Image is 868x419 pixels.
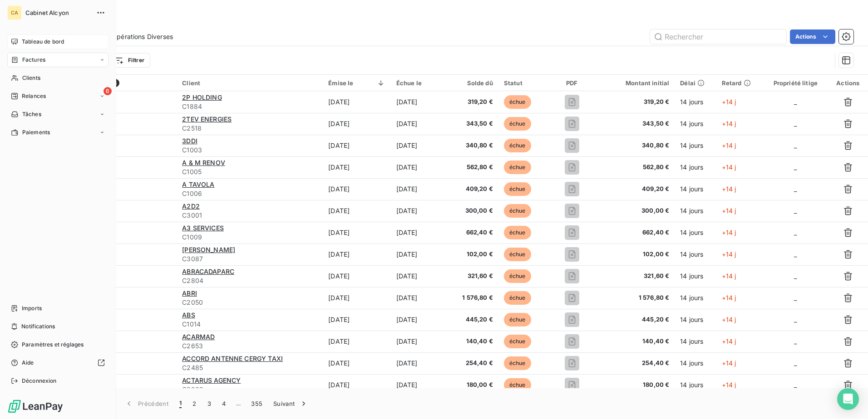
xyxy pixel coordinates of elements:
[452,315,493,324] span: 445,20 €
[112,32,173,41] span: Opérations Diverses
[722,337,736,345] span: +14 j
[675,287,716,309] td: 14 jours
[675,374,716,396] td: 14 jours
[323,265,390,287] td: [DATE]
[202,394,217,413] button: 3
[22,92,46,100] span: Relances
[323,200,390,222] td: [DATE]
[452,141,493,150] span: 340,80 €
[182,333,215,341] span: ACARMAD
[794,163,797,171] span: _
[603,206,670,215] span: 300,00 €
[396,79,441,87] div: Échue le
[391,113,446,135] td: [DATE]
[231,396,246,411] span: …
[391,352,446,374] td: [DATE]
[675,200,716,222] td: 14 jours
[7,5,22,20] div: CA
[7,356,108,370] a: Aide
[452,97,493,107] span: 319,20 €
[179,399,182,408] span: 1
[794,359,797,367] span: _
[504,226,531,239] span: échue
[603,163,670,172] span: 562,80 €
[22,359,34,367] span: Aide
[603,97,670,107] span: 319,20 €
[603,185,670,194] span: 409,20 €
[794,141,797,149] span: _
[722,185,736,193] span: +14 j
[182,233,317,242] span: C1009
[22,304,42,312] span: Imports
[323,374,390,396] td: [DATE]
[182,137,197,145] span: 3DDI
[452,163,493,172] span: 562,80 €
[452,337,493,346] span: 140,40 €
[790,29,835,44] button: Actions
[182,115,232,123] span: 2TEV ENERGIES
[794,120,797,127] span: _
[246,394,268,413] button: 355
[104,87,112,95] span: 6
[323,91,390,113] td: [DATE]
[119,394,174,413] button: Précédent
[182,102,317,111] span: C1884
[675,309,716,331] td: 14 jours
[174,394,187,413] button: 1
[722,294,736,302] span: +14 j
[182,341,317,351] span: C2653
[722,316,736,323] span: +14 j
[22,74,40,82] span: Clients
[603,380,670,390] span: 180,00 €
[680,79,710,87] div: Délai
[323,178,390,200] td: [DATE]
[650,29,786,44] input: Rechercher
[21,322,55,331] span: Notifications
[722,229,736,236] span: +14 j
[182,211,317,220] span: C3001
[391,135,446,156] td: [DATE]
[328,79,385,87] div: Émise le
[504,291,531,305] span: échue
[268,394,314,413] button: Suivant
[504,139,531,152] span: échue
[722,141,736,149] span: +14 j
[504,335,531,348] span: échue
[769,79,823,87] div: Propriété litige
[603,315,670,324] span: 445,20 €
[504,248,531,261] span: échue
[675,91,716,113] td: 14 jours
[794,250,797,258] span: _
[675,352,716,374] td: 14 jours
[323,309,390,331] td: [DATE]
[722,120,736,127] span: +14 j
[675,331,716,352] td: 14 jours
[722,359,736,367] span: +14 j
[504,204,531,218] span: échue
[391,287,446,309] td: [DATE]
[452,359,493,368] span: 254,40 €
[323,222,390,244] td: [DATE]
[794,294,797,302] span: _
[603,337,670,346] span: 140,40 €
[504,117,531,131] span: échue
[22,377,57,385] span: Déconnexion
[323,287,390,309] td: [DATE]
[323,113,390,135] td: [DATE]
[722,250,736,258] span: +14 j
[551,79,592,87] div: PDF
[7,399,64,414] img: Logo LeanPay
[675,178,716,200] td: 14 jours
[794,207,797,214] span: _
[675,222,716,244] td: 14 jours
[794,98,797,106] span: _
[603,141,670,150] span: 340,80 €
[391,244,446,265] td: [DATE]
[182,363,317,372] span: C2485
[391,331,446,352] td: [DATE]
[182,189,317,198] span: C1006
[504,356,531,370] span: échue
[794,337,797,345] span: _
[182,167,317,176] span: C1005
[182,159,225,166] span: A & M RENOV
